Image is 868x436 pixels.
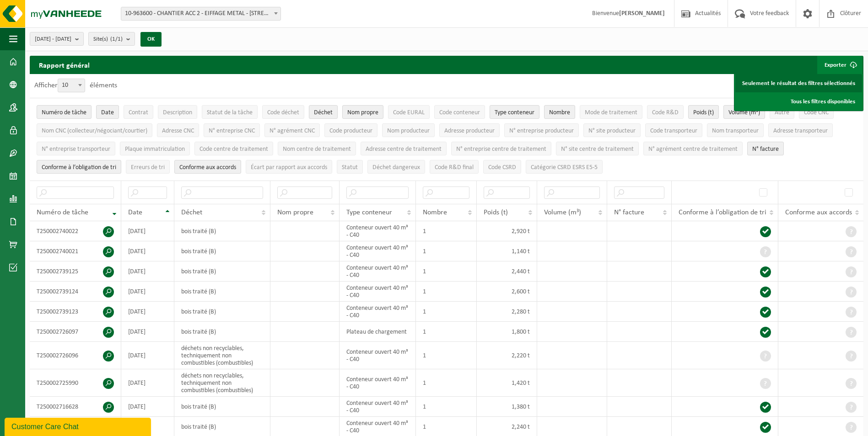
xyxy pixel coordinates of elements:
td: 1 [416,342,476,369]
button: Code CNCCode CNC: Activate to sort [799,105,834,119]
button: Code CSRDCode CSRD: Activate to sort [483,160,521,174]
td: T250002739125 [30,261,121,282]
td: Conteneur ouvert 40 m³ - C40 [340,282,416,302]
td: T250002740021 [30,241,121,261]
button: Nom propreNom propre: Activate to sort [342,105,383,119]
span: Numéro de tâche [37,209,88,216]
button: Adresse CNCAdresse CNC: Activate to sort [157,123,199,137]
span: Nombre [549,109,570,116]
span: Erreurs de tri [131,164,165,171]
button: N° entreprise centre de traitementN° entreprise centre de traitement: Activate to sort [451,142,551,155]
span: Code déchet [267,109,299,116]
td: [DATE] [121,397,174,417]
td: 1 [416,302,476,322]
span: [DATE] - [DATE] [35,32,71,46]
td: 2,220 t [477,342,538,369]
td: 1 [416,261,476,282]
span: Poids (t) [484,209,508,216]
button: N° entreprise transporteurN° entreprise transporteur: Activate to sort [37,142,115,155]
td: bois traité (B) [174,397,270,417]
span: Site(s) [93,32,123,46]
button: Poids (t)Poids (t): Activate to sort [688,105,719,119]
td: Conteneur ouvert 40 m³ - C40 [340,261,416,282]
span: Volume (m³) [728,109,760,116]
button: Code R&DCode R&amp;D: Activate to sort [647,105,684,119]
span: Code EURAL [393,109,425,116]
td: Conteneur ouvert 40 m³ - C40 [340,369,416,397]
button: N° site producteurN° site producteur : Activate to sort [583,123,641,137]
button: Écart par rapport aux accordsÉcart par rapport aux accords: Activate to sort [246,160,332,174]
td: Conteneur ouvert 40 m³ - C40 [340,397,416,417]
button: Nom transporteurNom transporteur: Activate to sort [707,123,764,137]
td: 1 [416,369,476,397]
td: bois traité (B) [174,282,270,302]
button: Adresse centre de traitementAdresse centre de traitement: Activate to sort [361,142,447,155]
h2: Rapport général [30,56,99,74]
span: Code producteur [329,128,372,134]
a: Tous les filtres disponibles [735,92,862,111]
td: 2,920 t [477,221,538,241]
span: N° entreprise producteur [509,128,574,134]
td: [DATE] [121,302,174,322]
td: 1 [416,241,476,261]
button: Exporter [817,56,863,74]
button: OK [140,32,162,47]
td: T250002716628 [30,397,121,417]
span: Nom centre de traitement [283,146,351,153]
button: Conforme aux accords : Activate to sort [174,160,241,174]
span: Code R&D [652,109,679,116]
span: Code centre de traitement [199,146,268,153]
td: T250002725990 [30,369,121,397]
button: Code producteurCode producteur: Activate to sort [324,123,377,137]
td: Plateau de chargement [340,322,416,342]
td: Conteneur ouvert 40 m³ - C40 [340,221,416,241]
span: 10-963600 - CHANTIER ACC 2 - EIFFAGE METAL - 62138 DOUVRIN, AVENUE DE PARIS 900 [121,7,281,21]
span: N° site centre de traitement [561,146,634,153]
span: N° entreprise transporteur [42,146,110,153]
button: N° factureN° facture: Activate to sort [747,142,784,155]
span: Poids (t) [693,109,714,116]
span: Description [163,109,192,116]
td: 2,600 t [477,282,538,302]
button: N° agrément centre de traitementN° agrément centre de traitement: Activate to sort [643,142,743,155]
span: Nom producteur [387,128,430,134]
span: N° facture [614,209,644,216]
td: bois traité (B) [174,302,270,322]
count: (1/1) [110,36,123,42]
td: [DATE] [121,241,174,261]
button: Conforme à l’obligation de tri : Activate to sort [37,160,121,174]
td: 2,440 t [477,261,538,282]
span: Code conteneur [439,109,480,116]
span: Nom propre [277,209,313,216]
span: Conforme à l’obligation de tri [679,209,766,216]
button: Catégorie CSRD ESRS E5-5Catégorie CSRD ESRS E5-5: Activate to sort [526,160,603,174]
span: Déchet [181,209,202,216]
span: Nom transporteur [712,128,759,134]
button: [DATE] - [DATE] [30,32,84,46]
button: Nom CNC (collecteur/négociant/courtier)Nom CNC (collecteur/négociant/courtier): Activate to sort [37,123,152,137]
span: Type conteneur [495,109,534,116]
span: Nom CNC (collecteur/négociant/courtier) [42,128,147,134]
button: Statut de la tâcheStatut de la tâche: Activate to sort [202,105,258,119]
button: Code EURALCode EURAL: Activate to sort [388,105,430,119]
button: Erreurs de triErreurs de tri: Activate to sort [126,160,170,174]
span: N° agrément centre de traitement [648,146,738,153]
td: bois traité (B) [174,241,270,261]
span: Date [101,109,114,116]
iframe: chat widget [5,416,153,436]
span: Statut de la tâche [207,109,253,116]
span: Volume (m³) [544,209,581,216]
td: Conteneur ouvert 40 m³ - C40 [340,342,416,369]
button: NombreNombre: Activate to sort [544,105,575,119]
span: Nom propre [347,109,378,116]
button: Code déchetCode déchet: Activate to sort [262,105,304,119]
button: DescriptionDescription: Activate to sort [158,105,197,119]
span: Code transporteur [650,128,697,134]
button: Type conteneurType conteneur: Activate to sort [490,105,539,119]
span: 10 [58,79,85,92]
button: Code centre de traitementCode centre de traitement: Activate to sort [194,142,273,155]
button: Nom centre de traitementNom centre de traitement: Activate to sort [278,142,356,155]
span: Conforme aux accords [785,209,852,216]
td: 1,420 t [477,369,538,397]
